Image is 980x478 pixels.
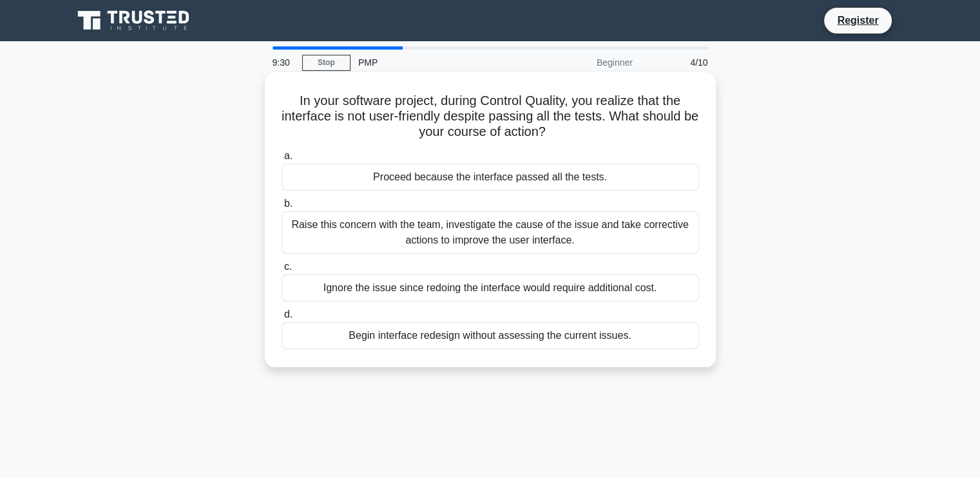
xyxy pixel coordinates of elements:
a: Stop [302,55,351,71]
div: Proceed because the interface passed all the tests. [282,164,699,191]
div: 4/10 [640,50,716,75]
div: Beginner [528,50,640,75]
span: b. [284,198,293,209]
div: Raise this concern with the team, investigate the cause of the issue and take corrective actions ... [282,211,699,254]
div: Ignore the issue since redoing the interface would require additional cost. [282,274,699,301]
span: c. [284,261,292,272]
span: a. [284,150,293,161]
div: PMP [351,50,528,75]
a: Register [829,12,886,28]
h5: In your software project, during Control Quality, you realize that the interface is not user-frie... [280,93,700,140]
span: d. [284,309,293,320]
div: Begin interface redesign without assessing the current issues. [282,322,699,349]
div: 9:30 [265,50,302,75]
